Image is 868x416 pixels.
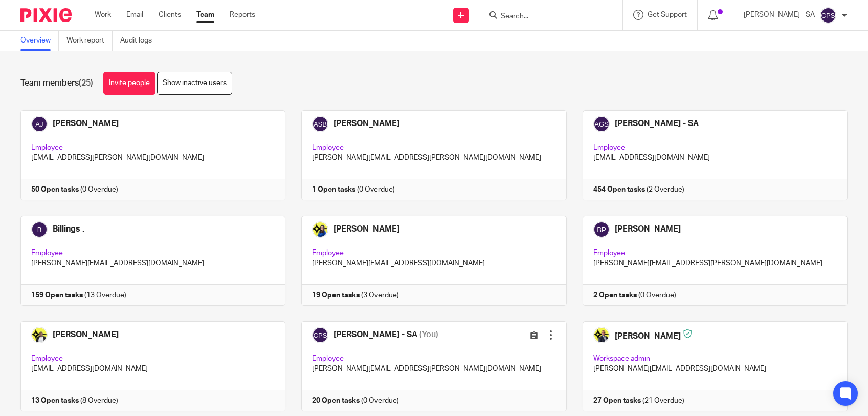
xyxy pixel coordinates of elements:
[103,72,155,95] a: Invite people
[500,12,592,22] input: Search
[66,31,113,51] a: Work report
[230,10,255,20] a: Reports
[79,79,93,87] span: (25)
[120,31,160,51] a: Audit logs
[159,10,181,20] a: Clients
[95,10,111,20] a: Work
[20,78,93,89] h1: Team members
[744,10,815,20] p: [PERSON_NAME] - SA
[126,10,143,20] a: Email
[20,31,59,51] a: Overview
[157,72,232,95] a: Show inactive users
[648,11,687,18] span: Get Support
[820,7,836,24] img: svg%3E
[196,10,214,20] a: Team
[20,8,72,22] img: Pixie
